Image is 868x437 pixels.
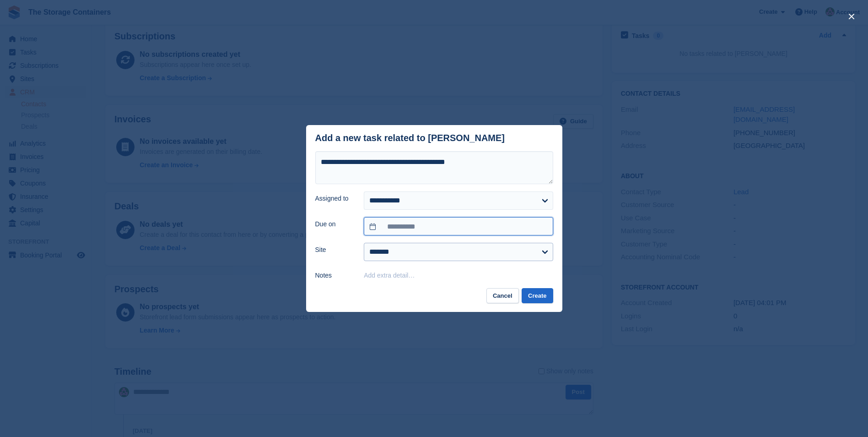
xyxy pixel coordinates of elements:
label: Site [315,245,353,255]
button: close [844,9,859,24]
div: Add a new task related to [PERSON_NAME] [315,133,505,143]
button: Create [522,288,553,303]
label: Due on [315,219,353,229]
label: Notes [315,271,353,280]
label: Assigned to [315,194,353,203]
button: Cancel [486,288,519,303]
button: Add extra detail… [364,272,415,279]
